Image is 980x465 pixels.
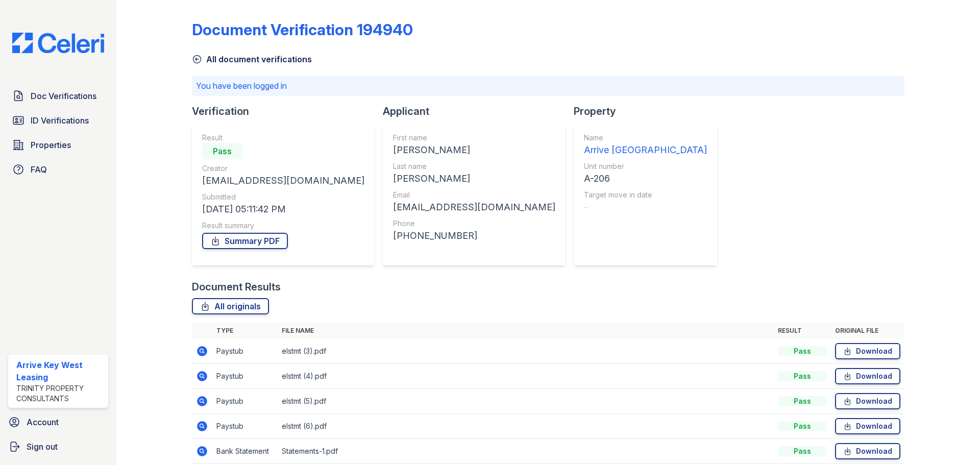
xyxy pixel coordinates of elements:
[192,280,281,294] div: Document Results
[202,174,364,188] div: [EMAIL_ADDRESS][DOMAIN_NAME]
[835,368,900,384] a: Download
[778,371,827,381] div: Pass
[8,159,108,180] a: FAQ
[393,190,555,200] div: Email
[192,104,383,118] div: Verification
[574,104,725,118] div: Property
[383,104,574,118] div: Applicant
[278,414,774,439] td: elstmt (6).pdf
[278,439,774,464] td: Statements-1.pdf
[192,20,413,39] div: Document Verification 194940
[778,446,827,456] div: Pass
[16,383,104,404] div: Trinity Property Consultants
[778,421,827,431] div: Pass
[202,233,288,249] a: Summary PDF
[393,218,555,229] div: Phone
[393,133,555,143] div: First name
[212,323,278,339] th: Type
[393,143,555,157] div: [PERSON_NAME]
[212,364,278,389] td: Paystub
[31,163,47,176] span: FAQ
[584,133,707,143] div: Name
[202,133,364,143] div: Result
[584,161,707,172] div: Unit number
[778,396,827,406] div: Pass
[584,133,707,157] a: Name Arrive [GEOGRAPHIC_DATA]
[27,416,59,428] span: Account
[393,161,555,172] div: Last name
[4,436,112,457] a: Sign out
[835,393,900,409] a: Download
[584,172,707,186] div: A-206
[202,163,364,174] div: Creator
[393,200,555,214] div: [EMAIL_ADDRESS][DOMAIN_NAME]
[202,192,364,202] div: Submitted
[8,86,108,106] a: Doc Verifications
[8,135,108,155] a: Properties
[835,443,900,459] a: Download
[212,389,278,414] td: Paystub
[278,364,774,389] td: elstmt (4).pdf
[202,221,364,231] div: Result summary
[584,200,707,214] div: -
[27,440,58,453] span: Sign out
[4,412,112,432] a: Account
[31,139,71,151] span: Properties
[202,202,364,216] div: [DATE] 05:11:42 PM
[212,439,278,464] td: Bank Statement
[202,143,243,159] div: Pass
[192,298,269,314] a: All originals
[278,389,774,414] td: elstmt (5).pdf
[212,414,278,439] td: Paystub
[778,346,827,356] div: Pass
[835,343,900,359] a: Download
[831,323,904,339] th: Original file
[8,110,108,131] a: ID Verifications
[4,33,112,53] img: CE_Logo_Blue-a8612792a0a2168367f1c8372b55b34899dd931a85d93a1a3d3e32e68fde9ad4.png
[31,114,89,127] span: ID Verifications
[278,339,774,364] td: elstmt (3).pdf
[774,323,831,339] th: Result
[31,90,96,102] span: Doc Verifications
[196,80,900,92] p: You have been logged in
[584,190,707,200] div: Target move in date
[212,339,278,364] td: Paystub
[393,229,555,243] div: [PHONE_NUMBER]
[16,359,104,383] div: Arrive Key West Leasing
[278,323,774,339] th: File name
[393,172,555,186] div: [PERSON_NAME]
[192,53,312,65] a: All document verifications
[835,418,900,434] a: Download
[584,143,707,157] div: Arrive [GEOGRAPHIC_DATA]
